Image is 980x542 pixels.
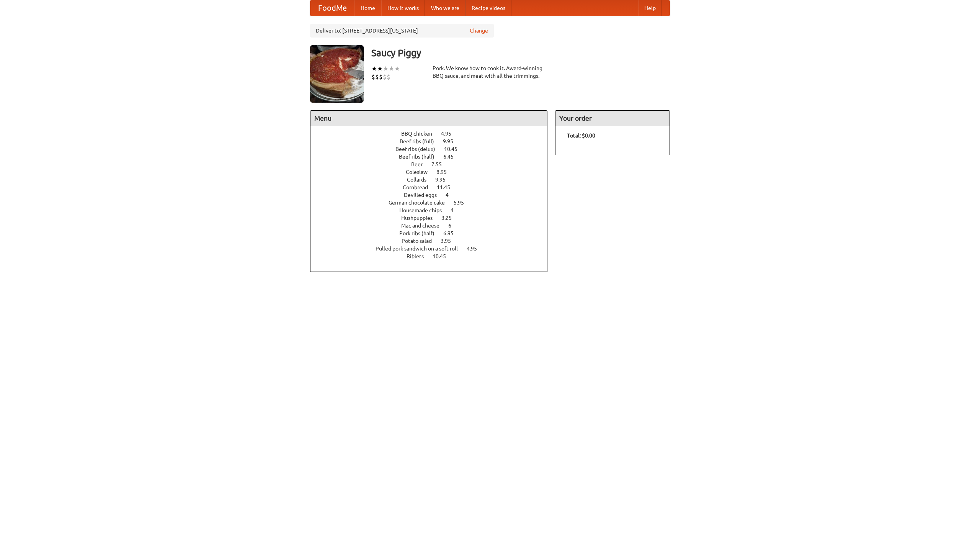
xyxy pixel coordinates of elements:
a: Collards 9.95 [407,177,460,183]
a: Beef ribs (delux) 10.45 [395,146,472,152]
span: 4 [451,207,461,213]
a: Recipe videos [465,0,511,16]
span: Pulled pork sandwich on a soft roll [376,246,465,252]
li: ★ [389,64,394,73]
span: 5.95 [454,200,472,206]
div: Deliver to: [STREET_ADDRESS][US_STATE] [310,24,494,38]
li: ★ [371,64,377,73]
span: 6.95 [443,230,461,236]
span: 6.45 [443,154,461,160]
span: 10.45 [444,146,465,152]
a: Help [638,0,662,16]
div: Pork. We know how to cook it. Award-winning BBQ sauce, and meat with all the trimmings. [433,64,547,80]
a: Pulled pork sandwich on a soft roll 4.95 [376,246,491,252]
a: Beef ribs (half) 6.45 [399,154,468,160]
a: Riblets 10.45 [407,253,460,259]
li: ★ [383,64,389,73]
span: 4 [446,192,456,198]
li: ★ [377,64,383,73]
a: Coleslaw 8.95 [406,169,461,175]
li: $ [387,73,390,81]
span: Pork ribs (half) [399,230,442,236]
span: BBQ chicken [401,131,440,137]
span: Beef ribs (half) [399,154,442,160]
span: Riblets [407,253,431,259]
span: Mac and cheese [401,223,447,229]
a: Cornbread 11.45 [403,184,464,190]
span: Coleslaw [406,169,435,175]
h4: Menu [310,111,547,126]
a: Housemade chips 4 [399,207,468,213]
a: Beer 7.55 [411,161,456,167]
li: $ [371,73,375,81]
li: $ [383,73,387,81]
a: Change [470,27,488,34]
a: BBQ chicken 4.95 [401,131,465,137]
span: 9.95 [435,177,453,183]
li: $ [379,73,383,81]
a: How it works [381,0,425,16]
span: 7.55 [431,161,449,167]
li: $ [375,73,379,81]
a: Pork ribs (half) 6.95 [399,230,468,236]
span: Housemade chips [399,207,449,213]
span: Hushpuppies [401,215,440,221]
a: FoodMe [310,0,354,16]
span: Collards [407,177,434,183]
span: 8.95 [436,169,454,175]
span: 10.45 [433,253,454,259]
h4: Your order [555,111,670,126]
span: Beef ribs (delux) [395,146,443,152]
a: German chocolate cake 5.95 [389,200,478,206]
h3: Saucy Piggy [371,45,670,61]
img: angular.jpg [310,45,364,103]
li: ★ [394,64,400,73]
a: Beef ribs (full) 9.95 [400,138,467,144]
span: Devilled eggs [404,192,444,198]
a: Mac and cheese 6 [401,223,465,229]
a: Home [354,0,381,16]
span: Cornbread [403,184,436,190]
span: 3.95 [441,238,459,244]
span: 4.95 [467,246,485,252]
span: 6 [448,223,459,229]
span: 3.25 [441,215,459,221]
span: Potato salad [402,238,439,244]
a: Potato salad 3.95 [402,238,465,244]
b: Total: $0.00 [567,133,595,139]
span: 4.95 [441,131,459,137]
span: 9.95 [443,138,461,144]
span: Beer [411,161,430,167]
a: Who we are [425,0,465,16]
span: German chocolate cake [389,200,452,206]
span: 11.45 [437,184,458,190]
span: Beef ribs (full) [400,138,442,144]
a: Hushpuppies 3.25 [401,215,466,221]
a: Devilled eggs 4 [404,192,463,198]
